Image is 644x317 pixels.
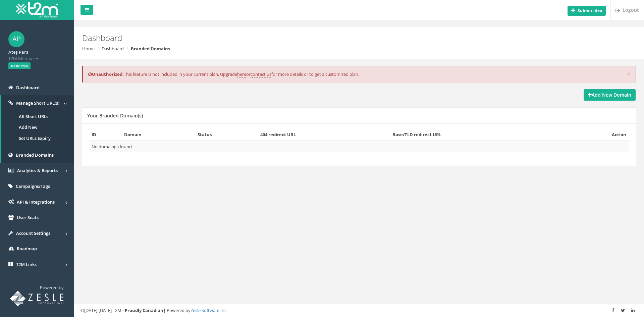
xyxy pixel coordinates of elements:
[191,307,227,313] a: Zesle Software Inc.
[17,167,58,173] span: Analytics & Reports
[8,31,24,47] span: AP
[125,307,163,313] strong: Proudly Canadian
[16,85,40,91] span: Dashboard
[627,70,631,77] button: ×
[16,230,50,236] span: Account Settings
[1,122,74,133] a: Add New
[82,46,95,52] a: Home
[8,47,65,61] a: Ateş Pars T2M Member
[8,49,28,55] strong: Ateş Pars
[237,71,246,77] a: here
[121,129,195,141] th: Domain
[89,129,121,141] th: ID
[1,133,74,144] a: Set URLs Expiry
[195,129,258,141] th: Status
[258,129,390,141] th: 404 redirect URL
[16,261,37,267] span: T2M Links
[16,100,59,106] span: Manage Short URL(s)
[578,8,602,13] b: Submit idea
[17,214,39,220] span: User Seats
[16,183,50,189] span: Campaigns/Tags
[1,111,74,122] a: All Short URLs
[82,66,636,83] div: This feature is not included in your current plan. Upgrade or for more details or to get a custom...
[16,152,54,158] span: Branded Domains
[17,246,37,252] span: Roadmap
[131,46,170,52] strong: Branded Domains
[87,113,143,118] h5: Your Branded Domain(s)
[568,6,606,16] button: Submit idea
[390,129,565,141] th: Base/TLD redirect URL
[584,89,636,101] a: Add New Domain
[17,199,55,205] span: API & Integrations
[89,141,629,152] td: No domain(s) found.
[588,92,631,98] strong: Add New Domain
[10,291,64,306] img: T2M URL Shortener powered by Zesle Software Inc.
[102,46,124,52] a: Dashboard
[16,2,58,17] img: T2M
[8,62,31,69] span: Basic Plan
[251,71,271,77] a: contact us
[8,55,65,62] span: T2M Member
[40,284,64,290] span: Powered by
[82,34,542,42] h2: Dashboard
[80,307,637,314] div: ©[DATE]-[DATE] T2M – | Powered by
[565,129,629,141] th: Action
[88,71,124,77] b: Unauthorized:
